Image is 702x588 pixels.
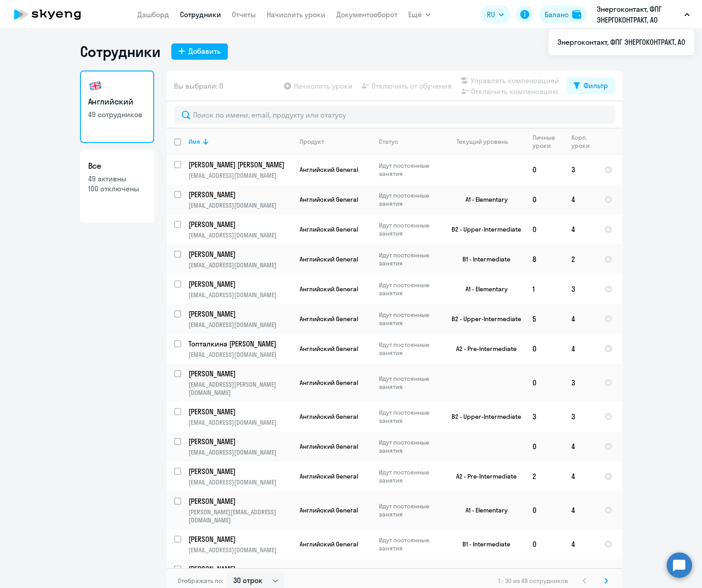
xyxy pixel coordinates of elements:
td: 3 [564,402,597,432]
span: Английский General [300,166,358,174]
td: 4 [564,461,597,491]
p: [PERSON_NAME] [188,564,291,574]
p: Идут постоянные занятия [379,468,441,484]
a: [PERSON_NAME] [PERSON_NAME] [188,160,292,170]
td: B2 - Upper-Intermediate [441,402,525,432]
a: [PERSON_NAME] [188,309,292,319]
a: [PERSON_NAME] [188,190,292,199]
td: B1 - Intermediate [441,244,525,274]
ul: Ещё [548,29,694,55]
td: A1 - Elementary [441,185,525,214]
td: 3 [564,155,597,185]
a: Английский49 сотрудников [80,71,154,143]
p: 49 сотрудников [88,109,146,119]
span: Английский General [300,442,358,450]
td: 5 [525,304,564,334]
span: Английский General [300,225,358,233]
td: 0 [525,185,564,214]
h3: Английский [88,96,146,108]
p: [EMAIL_ADDRESS][DOMAIN_NAME] [188,321,292,329]
div: Корп. уроки [571,133,591,150]
button: Энергоконтакт, ФПГ ЭНЕРГОКОНТРАКТ, АО [592,4,694,25]
p: Идут постоянные занятия [379,341,441,357]
p: Идут постоянные занятия [379,221,441,237]
span: Отображать по: [178,577,223,585]
p: Топталкина [PERSON_NAME] [188,339,291,349]
p: [PERSON_NAME] [188,369,291,379]
button: Ещё [408,5,431,24]
a: Все49 активны100 отключены [80,150,154,223]
a: [PERSON_NAME] [188,534,292,544]
p: [PERSON_NAME] [188,249,291,259]
h1: Сотрудники [80,43,160,61]
p: [EMAIL_ADDRESS][DOMAIN_NAME] [188,351,292,359]
td: 4 [564,491,597,529]
td: 3 [525,402,564,432]
div: Личные уроки [532,133,558,150]
p: [EMAIL_ADDRESS][PERSON_NAME][DOMAIN_NAME] [188,380,292,397]
div: Продукт [300,138,371,146]
a: [PERSON_NAME] [188,436,292,446]
td: A1 - Elementary [441,274,525,304]
button: Добавить [171,43,228,60]
span: Английский General [300,345,358,353]
td: 2 [525,461,564,491]
td: 0 [525,491,564,529]
p: [PERSON_NAME] [188,436,291,446]
a: Начислить уроки [267,10,325,19]
p: 49 активны [88,174,146,184]
td: 1 [525,274,564,304]
td: 4 [564,432,597,461]
p: [EMAIL_ADDRESS][DOMAIN_NAME] [188,291,292,299]
p: [EMAIL_ADDRESS][DOMAIN_NAME] [188,171,292,180]
button: Балансbalance [539,5,587,24]
span: Английский General [300,413,358,421]
a: Отчеты [232,10,256,19]
h3: Все [88,160,146,172]
p: [PERSON_NAME][EMAIL_ADDRESS][DOMAIN_NAME] [188,508,292,524]
div: Статус [379,138,441,146]
td: 0 [525,364,564,402]
span: Английский General [300,285,358,293]
td: 4 [564,334,597,364]
input: Поиск по имени, email, продукту или статусу [174,106,615,124]
div: Фильтр [584,80,608,91]
td: 3 [564,274,597,304]
a: [PERSON_NAME] [188,407,292,417]
p: [PERSON_NAME] [188,219,291,229]
td: 4 [564,304,597,334]
div: Личные уроки [532,133,564,150]
a: Документооборот [336,10,397,19]
td: 0 [525,529,564,559]
td: 3 [564,364,597,402]
p: Идут постоянные занятия [379,251,441,267]
p: Идут постоянные занятия [379,161,441,178]
div: Имя [188,138,200,146]
p: [PERSON_NAME] [188,496,291,506]
p: Идут постоянные занятия [379,191,441,208]
td: A1 - Elementary [441,491,525,529]
div: Текущий уровень [448,138,525,146]
span: Английский General [300,379,358,387]
td: B2 - Upper-Intermediate [441,214,525,244]
a: [PERSON_NAME] [188,279,292,289]
td: 8 [525,244,564,274]
p: [PERSON_NAME] [188,534,291,544]
p: Энергоконтакт, ФПГ ЭНЕРГОКОНТРАКТ, АО [597,4,681,25]
div: Баланс [545,9,569,20]
p: Идут постоянные занятия [379,502,441,518]
p: [EMAIL_ADDRESS][DOMAIN_NAME] [188,448,292,456]
p: [PERSON_NAME] [PERSON_NAME] [188,160,291,170]
p: [PERSON_NAME] [188,309,291,319]
p: Идут постоянные занятия [379,281,441,297]
div: Продукт [300,138,324,146]
td: B2 - Upper-Intermediate [441,304,525,334]
div: Статус [379,138,398,146]
span: Английский General [300,195,358,204]
a: [PERSON_NAME] [188,249,292,259]
img: balance [572,10,581,19]
p: [EMAIL_ADDRESS][DOMAIN_NAME] [188,418,292,427]
a: Дашборд [137,10,169,19]
a: Топталкина [PERSON_NAME] [188,339,292,349]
